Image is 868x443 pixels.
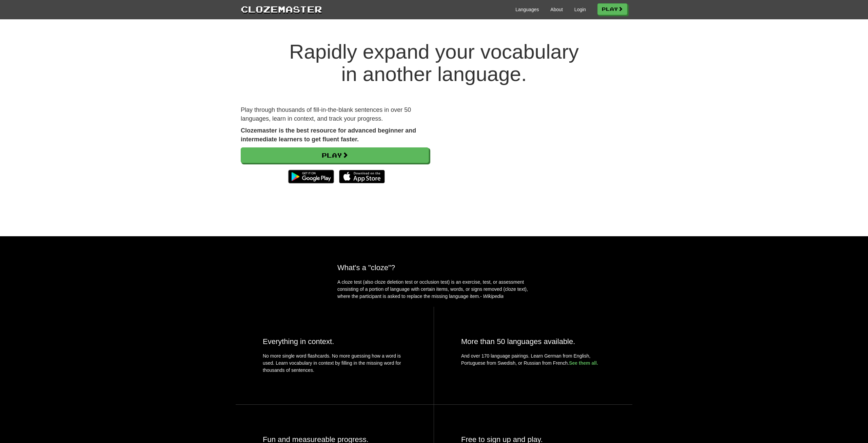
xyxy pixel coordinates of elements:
[339,170,385,183] img: Download_on_the_App_Store_Badge_US-UK_135x40-25178aeef6eb6b83b96f5f2d004eda3bffbb37122de64afbaef7...
[241,127,416,143] strong: Clozemaster is the best resource for advanced beginner and intermediate learners to get fluent fa...
[337,279,531,300] p: A cloze test (also cloze deletion test or occlusion test) is an exercise, test, or assessment con...
[597,3,627,15] a: Play
[241,106,429,123] p: Play through thousands of fill-in-the-blank sentences in over 50 languages, learn in context, and...
[263,353,407,377] p: No more single word flashcards. No more guessing how a word is used. Learn vocabulary in context ...
[241,147,429,163] a: Play
[285,166,337,187] img: Get it on Google Play
[461,337,605,346] h2: More than 50 languages available.
[461,353,605,367] p: And over 170 language pairings. Learn German from English, Portuguese from Swedish, or Russian fr...
[337,263,531,272] h2: What's a "cloze"?
[263,337,407,346] h2: Everything in context.
[550,6,563,13] a: About
[574,6,586,13] a: Login
[515,6,539,13] a: Languages
[241,3,322,15] a: Clozemaster
[569,360,598,366] a: See them all.
[480,294,504,299] em: - Wikipedia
